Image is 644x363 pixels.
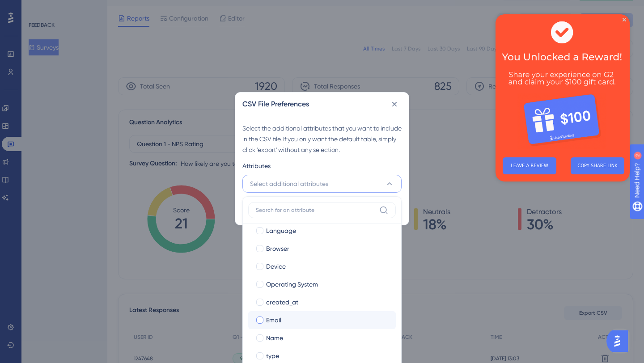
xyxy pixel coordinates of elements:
span: Browser [266,243,289,254]
span: Select additional attributes [250,178,328,189]
div: Close Preview [127,4,131,7]
div: Select the additional attributes that you want to include in the CSV file. If you only want the d... [242,123,402,155]
h2: CSV File Preferences [242,99,309,110]
span: type [266,350,279,361]
span: Need Help? [21,2,56,13]
span: Device [266,261,286,272]
span: Name [266,333,283,343]
span: Attributes [242,160,271,171]
div: 2 [62,4,65,12]
input: Search for an attribute [256,207,376,214]
button: COPY SHARE LINK [75,143,129,160]
span: Language [266,225,296,236]
span: Email [266,315,281,325]
iframe: UserGuiding AI Assistant Launcher [606,328,633,355]
button: LEAVE A REVIEW [7,143,61,160]
span: Operating System [266,279,318,290]
span: created_at [266,297,298,308]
